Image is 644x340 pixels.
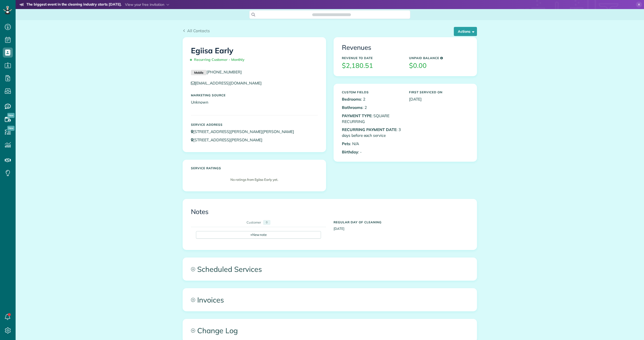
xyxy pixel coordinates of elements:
p: Unknown [191,99,318,105]
div: Customer [247,220,261,225]
p: : 3 days before each service [342,127,401,138]
p: : - [342,149,401,155]
button: Actions [454,27,477,36]
b: Bedrooms [342,97,361,102]
h5: First Serviced On [409,91,469,94]
h5: Service ratings [191,166,318,170]
a: Mobile[PHONE_NUMBER] [191,69,242,74]
h3: $0.00 [409,62,469,69]
p: : 2 [342,96,401,102]
a: All Contacts [183,28,210,34]
h3: Revenues [342,44,469,51]
b: PAYMENT TYPE [342,113,372,118]
h5: Unpaid Balance [409,56,469,60]
div: New note [196,231,321,239]
p: No ratings from Egiisa Early yet. [193,177,315,182]
span: Recurring Customer - Monthly [191,55,247,64]
span: New [7,126,15,131]
p: : N/A [342,141,401,147]
h3: Notes [191,208,469,216]
div: 0 [263,220,270,225]
span: All Contacts [187,28,210,33]
h5: Service Address [191,123,318,126]
small: Mobile [191,70,207,75]
p: : SQUARE RECURRING [342,113,401,124]
h3: $2,180.51 [342,62,401,69]
b: Pets [342,141,350,146]
a: Invoices [183,288,477,311]
span: New [7,113,15,118]
b: Bathrooms [342,105,363,110]
a: Scheduled Services [183,258,477,280]
span: + [250,232,252,237]
h5: Regular day of cleaning [334,221,469,224]
p: : 2 [342,105,401,110]
b: RECURRING PAYMENT DATE [342,127,396,132]
a: [EMAIL_ADDRESS][DOMAIN_NAME] [191,80,266,86]
h5: Custom Fields [342,91,401,94]
p: [DATE] [409,96,469,102]
h5: Revenue to Date [342,56,401,60]
a: [STREET_ADDRESS][PERSON_NAME][PERSON_NAME] [191,129,299,134]
strong: The biggest event in the cleaning industry starts [DATE]. [26,2,122,8]
b: Birthday [342,149,358,154]
h1: Egiisa Early [191,47,318,64]
div: [DATE] [330,218,472,231]
h5: Marketing Source [191,94,318,97]
a: [STREET_ADDRESS][PERSON_NAME] [191,137,267,142]
span: Search ZenMaid… [317,12,346,17]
